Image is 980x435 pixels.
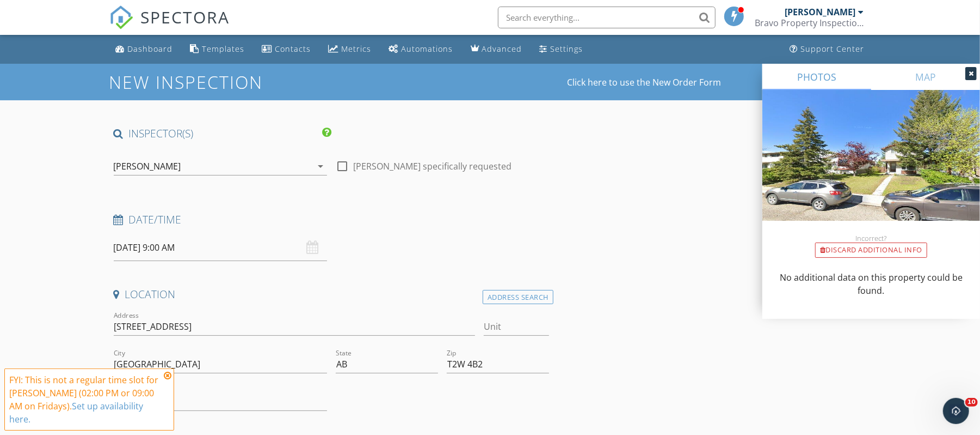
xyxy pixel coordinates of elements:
[551,44,583,54] div: Settings
[943,398,969,424] iframe: Intercom live chat
[353,161,511,172] label: [PERSON_NAME] specifically requested
[314,160,327,173] i: arrow_drop_down
[324,39,376,59] a: Metrics
[786,39,869,59] a: Support Center
[114,126,331,141] h4: INSPECTOR(S)
[114,161,181,171] div: [PERSON_NAME]
[114,213,550,227] h4: Date/Time
[762,90,980,247] img: streetview
[258,39,316,59] a: Contacts
[141,5,230,28] span: SPECTORA
[762,234,980,243] div: Incorrect?
[762,64,871,90] a: PHOTOS
[342,44,372,54] div: Metrics
[498,7,716,28] input: Search everything...
[785,7,856,17] div: [PERSON_NAME]
[402,44,453,54] div: Automations
[186,39,249,59] a: Templates
[568,78,722,87] a: Click here to use the New Order Form
[965,398,978,407] span: 10
[482,44,522,54] div: Advanced
[483,290,553,305] div: Address Search
[385,39,458,59] a: Automations (Basic)
[109,15,230,38] a: SPECTORA
[114,234,327,261] input: Select date
[755,17,864,28] div: Bravo Property Inspections
[112,39,177,59] a: Dashboard
[109,5,133,29] img: The Best Home Inspection Software - Spectora
[128,44,173,54] div: Dashboard
[871,64,980,90] a: MAP
[466,39,527,59] a: Advanced
[114,287,550,301] h4: Location
[109,72,350,92] h1: New Inspection
[801,44,865,54] div: Support Center
[9,373,161,426] div: FYI: This is not a regular time slot for [PERSON_NAME] (02:00 PM or 09:00 AM on Fridays).
[275,44,311,54] div: Contacts
[815,243,927,258] div: Discard Additional info
[202,44,245,54] div: Templates
[535,39,588,59] a: Settings
[775,271,967,297] p: No additional data on this property could be found.
[9,400,143,425] a: Set up availability here.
